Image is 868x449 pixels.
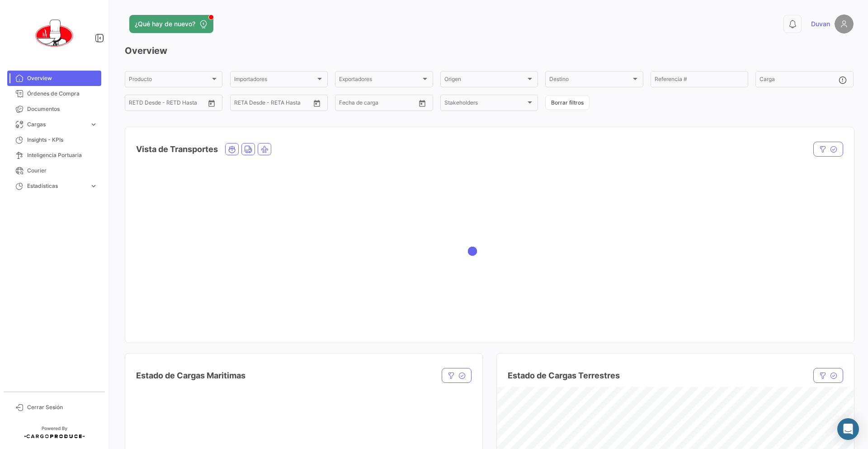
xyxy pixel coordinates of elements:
[27,90,98,98] span: Órdenes de Compra
[136,143,218,156] h4: Vista de Transportes
[90,120,98,129] span: expand_more
[444,77,526,84] span: Origen
[27,403,98,411] span: Cerrar Sesión
[135,19,195,29] span: ¿Qué hay de nuevo?
[415,96,429,110] button: Open calendar
[234,77,316,84] span: Importadores
[444,101,526,107] span: Stakeholders
[545,95,590,110] button: Borrar filtros
[27,136,98,144] span: Insights - KPIs
[258,143,271,155] button: Air
[7,148,101,163] a: Inteligencia Portuaria
[837,418,859,440] div: Abrir Intercom Messenger
[27,151,98,159] span: Inteligencia Portuaria
[27,74,98,82] span: Overview
[7,71,101,86] a: Overview
[835,14,854,33] img: placeholder-user.png
[7,86,101,101] a: Órdenes de Compra
[242,143,255,155] button: Land
[226,143,238,155] button: Ocean
[27,105,98,113] span: Documentos
[129,15,213,33] button: ¿Qué hay de nuevo?
[27,167,98,175] span: Courier
[205,96,218,110] button: Open calendar
[136,369,245,382] h4: Estado de Cargas Maritimas
[339,77,420,84] span: Exportadores
[549,77,631,84] span: Destino
[508,369,620,382] h4: Estado de Cargas Terrestres
[811,19,830,29] span: Duvan
[7,163,101,178] a: Courier
[7,101,101,117] a: Documentos
[234,101,235,107] input: Desde
[241,101,278,107] input: Hasta
[27,182,86,190] span: Estadísticas
[129,77,210,84] span: Producto
[339,101,340,107] input: Desde
[125,44,854,57] h3: Overview
[129,101,130,107] input: Desde
[310,96,324,110] button: Open calendar
[7,132,101,148] a: Insights - KPIs
[90,182,98,190] span: expand_more
[27,120,86,129] span: Cargas
[346,101,382,107] input: Hasta
[136,101,172,107] input: Hasta
[32,11,77,56] img: 0621d632-ab00-45ba-b411-ac9e9fb3f036.png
